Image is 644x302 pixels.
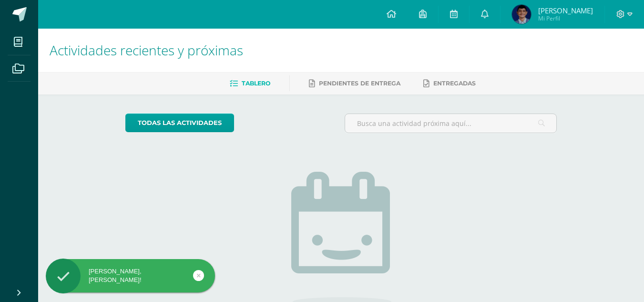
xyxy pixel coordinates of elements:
[423,76,476,91] a: Entregadas
[538,6,593,15] span: [PERSON_NAME]
[345,114,556,133] input: Busca una actividad próxima aquí...
[50,41,243,59] span: Actividades recientes y próximas
[309,76,400,91] a: Pendientes de entrega
[125,114,234,132] a: todas las Actividades
[230,76,270,91] a: Tablero
[538,14,593,22] span: Mi Perfil
[319,80,400,87] span: Pendientes de entrega
[433,80,476,87] span: Entregadas
[46,267,215,284] div: [PERSON_NAME], [PERSON_NAME]!
[512,5,531,24] img: 8e464962efb773c9b61b1a41fedd97eb.png
[242,80,270,87] span: Tablero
